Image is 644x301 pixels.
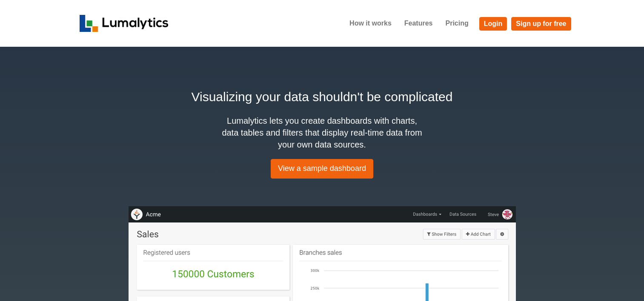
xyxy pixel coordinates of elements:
h4: Lumalytics lets you create dashboards with charts, data tables and filters that display real-time... [220,115,424,150]
a: Features [398,13,439,34]
h2: Visualizing your data shouldn't be complicated [80,87,565,106]
a: Sign up for free [511,17,571,31]
a: View a sample dashboard [271,159,373,179]
a: How it works [343,13,398,34]
a: Pricing [439,13,475,34]
img: logo_v2-f34f87db3d4d9f5311d6c47995059ad6168825a3e1eb260e01c8041e89355404.png [80,15,169,32]
a: Login [479,17,507,31]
